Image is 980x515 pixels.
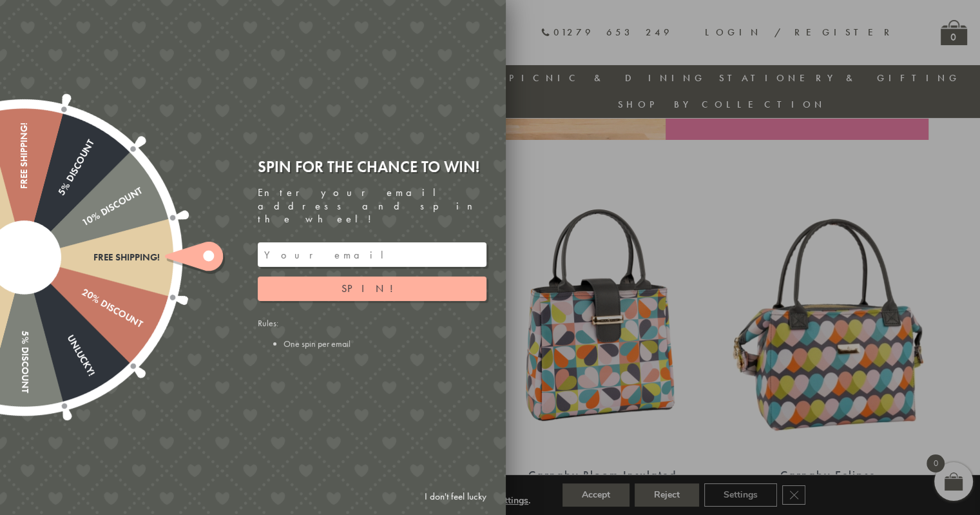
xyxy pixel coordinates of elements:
[19,137,97,260] div: 5% Discount
[258,242,486,267] input: Your email
[418,485,493,509] a: I don't feel lucky
[19,255,97,377] div: Unlucky!
[21,253,144,330] div: 20% Discount
[258,186,486,226] div: Enter your email address and spin the wheel!
[341,282,403,295] span: Spin!
[19,122,30,258] div: Free shipping!
[21,185,144,262] div: 10% Discount
[24,252,160,263] div: Free shipping!
[258,157,486,177] div: Spin for the chance to win!
[258,317,486,349] div: Rules:
[258,277,486,301] button: Spin!
[283,338,486,349] li: One spin per email
[19,258,30,393] div: 5% Discount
